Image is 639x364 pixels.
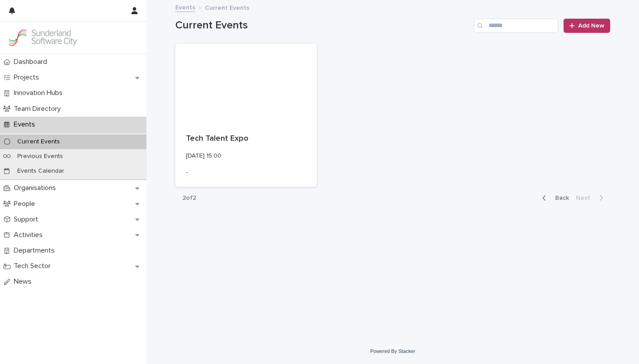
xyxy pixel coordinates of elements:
[564,19,610,33] a: Add New
[10,58,54,66] p: Dashboard
[10,277,39,286] p: News
[10,138,67,146] p: Current Events
[10,167,71,175] p: Events Calendar
[10,184,63,192] p: Organisations
[10,215,45,224] p: Support
[186,152,306,160] p: [DATE] 15:00
[572,194,610,202] button: Next
[10,200,42,208] p: People
[7,29,78,47] img: Kay6KQejSz2FjblR6DWv
[10,231,50,239] p: Activities
[175,187,203,209] p: 2 of 2
[370,348,415,354] a: Powered By Stacker
[550,195,569,201] span: Back
[10,120,42,129] p: Events
[175,44,317,187] a: Tech Talent Expo[DATE] 15:00-
[10,246,62,255] p: Departments
[10,153,70,160] p: Previous Events
[175,2,195,12] a: Events
[186,169,306,176] p: -
[535,194,572,202] button: Back
[10,105,68,113] p: Team Directory
[10,89,70,97] p: Innovation Hubs
[578,23,604,29] span: Add New
[474,19,558,33] input: Search
[186,134,306,144] p: Tech Talent Expo
[10,262,58,270] p: Tech Sector
[10,73,46,82] p: Projects
[175,19,470,32] h1: Current Events
[205,2,249,12] p: Current Events
[576,195,596,201] span: Next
